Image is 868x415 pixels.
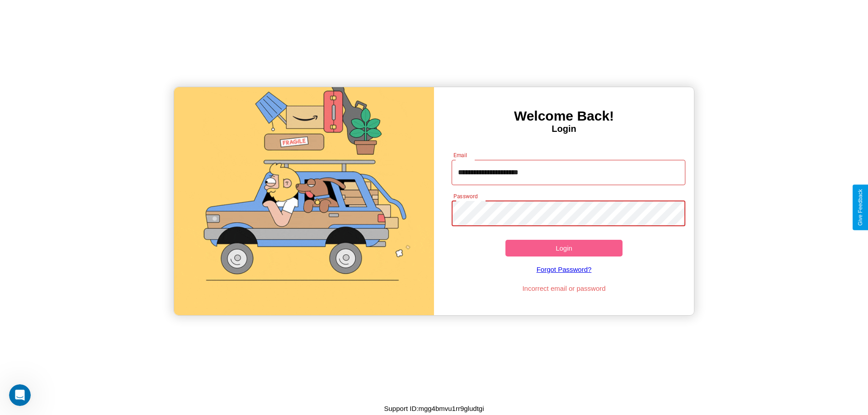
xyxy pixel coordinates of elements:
div: Give Feedback [857,189,863,226]
button: Login [505,240,623,256]
label: Password [453,192,477,200]
label: Email [453,151,467,159]
p: Support ID: mgg4bmvu1rr9gludtgi [384,402,484,415]
p: Incorrect email or password [447,282,681,294]
h4: Login [434,124,694,134]
h3: Welcome Back! [434,108,694,124]
iframe: Intercom live chat [9,384,31,406]
a: Forgot Password? [447,256,681,282]
img: gif [174,87,434,315]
